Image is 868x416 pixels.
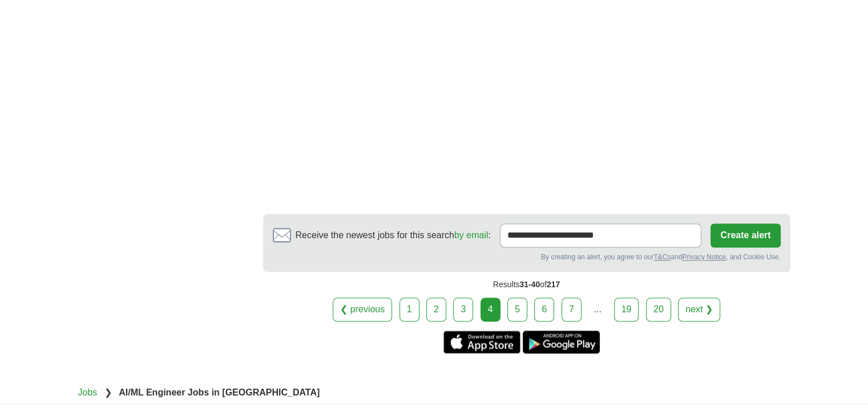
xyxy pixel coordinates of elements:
span: ❯ [104,387,112,397]
a: 2 [426,297,446,321]
a: 6 [534,297,554,321]
span: 31-40 [519,280,540,289]
strong: AI/ML Engineer Jobs in [GEOGRAPHIC_DATA] [119,387,320,397]
a: 7 [562,297,582,321]
a: Privacy Notice [682,253,726,261]
a: 1 [399,297,419,321]
a: Get the iPhone app [443,331,520,353]
a: 3 [453,297,473,321]
a: next ❯ [678,297,720,321]
span: 217 [547,280,560,289]
a: T&Cs [653,253,671,261]
a: 19 [614,297,639,321]
a: 20 [646,297,671,321]
div: Results of [263,272,790,297]
a: Get the Android app [523,331,600,353]
a: ❮ previous [333,297,392,321]
div: ... [586,298,609,321]
a: by email [454,230,488,240]
a: Jobs [78,387,98,397]
div: 4 [481,297,500,321]
button: Create alert [710,223,780,247]
a: 5 [507,297,527,321]
div: By creating an alert, you agree to our and , and Cookie Use. [273,252,781,262]
span: Receive the newest jobs for this search : [296,229,491,242]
